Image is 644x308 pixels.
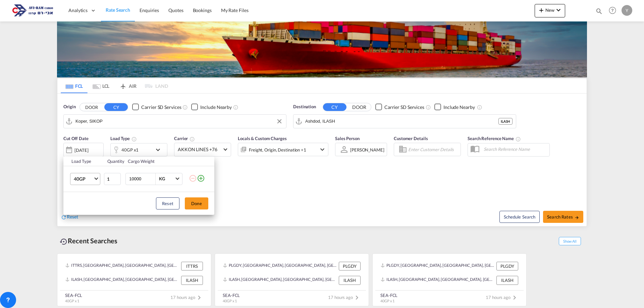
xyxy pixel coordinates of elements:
[104,173,121,185] input: Qty
[189,174,197,182] md-icon: icon-minus-circle-outline
[74,176,93,182] span: 40GP
[70,173,100,185] md-select: Choose: 40GP
[103,157,124,166] th: Quantity
[63,157,103,166] th: Load Type
[185,197,208,209] button: Done
[128,158,185,164] div: Cargo Weight
[128,173,155,185] input: Enter Weight
[197,174,205,182] md-icon: icon-plus-circle-outline
[159,176,165,181] div: KG
[156,197,179,209] button: Reset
